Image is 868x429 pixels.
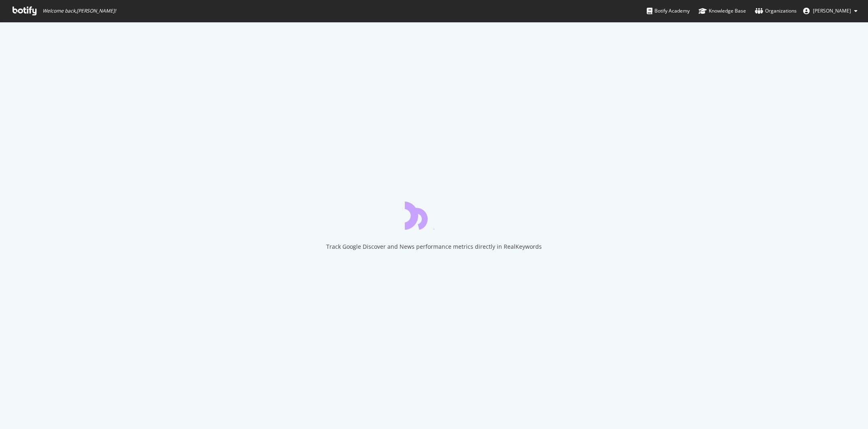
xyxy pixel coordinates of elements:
span: Rebecca Lentz [813,7,851,14]
div: animation [405,201,463,230]
span: Welcome back, [PERSON_NAME] ! [43,8,116,14]
div: Track Google Discover and News performance metrics directly in RealKeywords [326,243,542,251]
div: Knowledge Base [699,7,746,15]
div: Botify Academy [647,7,690,15]
div: Organizations [755,7,797,15]
button: [PERSON_NAME] [797,4,864,17]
